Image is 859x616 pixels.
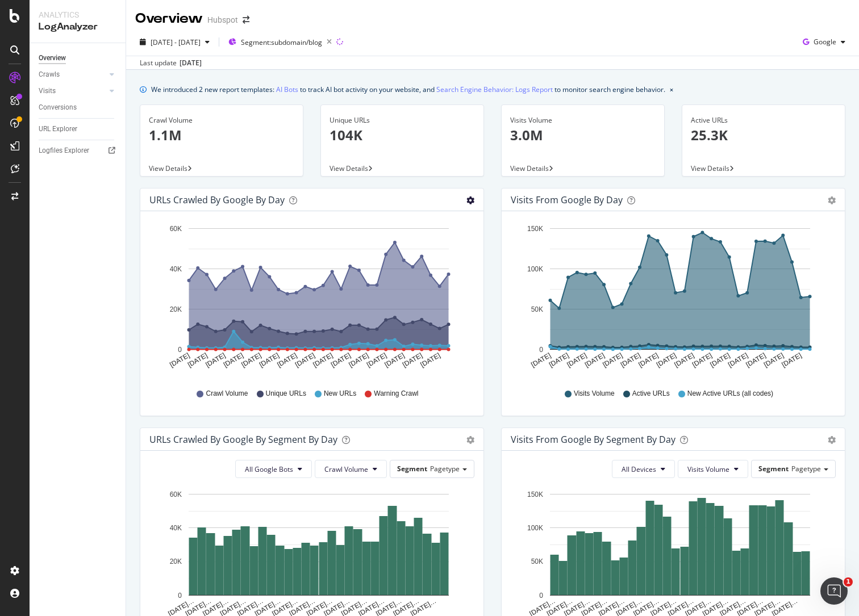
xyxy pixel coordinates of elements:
[539,592,543,600] text: 0
[527,524,543,532] text: 100K
[348,351,370,369] text: [DATE]
[135,9,203,28] div: Overview
[828,196,836,204] div: gear
[691,164,729,173] span: View Details
[691,351,714,369] text: [DATE]
[324,464,368,474] span: Crawl Volume
[531,558,543,566] text: 50K
[619,351,642,369] text: [DATE]
[149,115,294,125] div: Crawl Volume
[170,558,182,566] text: 20K
[574,389,615,399] span: Visits Volume
[39,52,118,64] a: Overview
[39,85,56,97] div: Visits
[39,145,89,157] div: Logfiles Explorer
[781,351,803,369] text: [DATE]
[39,69,60,81] div: Crawls
[330,164,368,173] span: View Details
[466,436,474,444] div: gear
[548,351,570,369] text: [DATE]
[622,464,656,474] span: All Devices
[39,102,77,114] div: Conversions
[276,351,298,369] text: [DATE]
[527,491,543,498] text: 150K
[151,37,201,47] span: [DATE] - [DATE]
[687,389,773,399] span: New Active URLs (all codes)
[466,196,474,204] div: gear
[324,389,356,399] span: New URLs
[235,460,312,478] button: All Google Bots
[511,194,623,206] div: Visits from Google by day
[436,83,553,95] a: Search Engine Behavior: Logs Report
[241,37,322,47] span: Segment: subdomain/blog
[315,460,387,478] button: Crawl Volume
[527,225,543,233] text: 150K
[170,265,182,273] text: 40K
[374,389,418,399] span: Warning Crawl
[178,592,182,600] text: 0
[828,436,836,444] div: gear
[170,524,182,532] text: 40K
[691,125,836,145] p: 25.3K
[135,33,214,51] button: [DATE] - [DATE]
[330,351,352,369] text: [DATE]
[762,351,785,369] text: [DATE]
[745,351,768,369] text: [DATE]
[401,351,424,369] text: [DATE]
[39,9,116,20] div: Analytics
[294,351,316,369] text: [DATE]
[245,464,293,474] span: All Google Bots
[365,351,388,369] text: [DATE]
[224,33,336,51] button: Segment:subdomain/blog
[149,125,294,145] p: 1.1M
[673,351,696,369] text: [DATE]
[632,389,670,399] span: Active URLs
[39,85,106,97] a: Visits
[709,351,732,369] text: [DATE]
[240,351,262,369] text: [DATE]
[39,123,77,135] div: URL Explorer
[206,389,248,399] span: Crawl Volume
[565,351,588,369] text: [DATE]
[312,351,335,369] text: [DATE]
[383,351,406,369] text: [DATE]
[186,351,209,369] text: [DATE]
[149,434,337,445] div: URLs Crawled by Google By Segment By Day
[430,464,460,473] span: Pagetype
[180,58,202,68] div: [DATE]
[149,164,187,173] span: View Details
[667,81,676,98] button: close banner
[140,83,845,95] div: info banner
[510,125,656,145] p: 3.0M
[601,351,624,369] text: [DATE]
[814,37,836,47] span: Google
[149,220,474,378] svg: A chart.
[527,265,543,273] text: 100K
[678,460,748,478] button: Visits Volume
[258,351,281,369] text: [DATE]
[844,577,853,586] span: 1
[637,351,660,369] text: [DATE]
[539,346,543,354] text: 0
[687,464,729,474] span: Visits Volume
[691,115,836,125] div: Active URLs
[330,115,475,125] div: Unique URLs
[149,194,285,206] div: URLs Crawled by Google by day
[655,351,678,369] text: [DATE]
[531,305,543,313] text: 50K
[243,16,249,24] div: arrow-right-arrow-left
[222,351,245,369] text: [DATE]
[798,33,850,51] button: Google
[204,351,227,369] text: [DATE]
[170,225,182,233] text: 60K
[178,346,182,354] text: 0
[266,389,306,399] span: Unique URLs
[330,125,475,145] p: 104K
[820,577,848,605] iframe: Intercom live chat
[511,220,836,378] div: A chart.
[419,351,442,369] text: [DATE]
[727,351,749,369] text: [DATE]
[140,58,202,68] div: Last update
[758,464,789,473] span: Segment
